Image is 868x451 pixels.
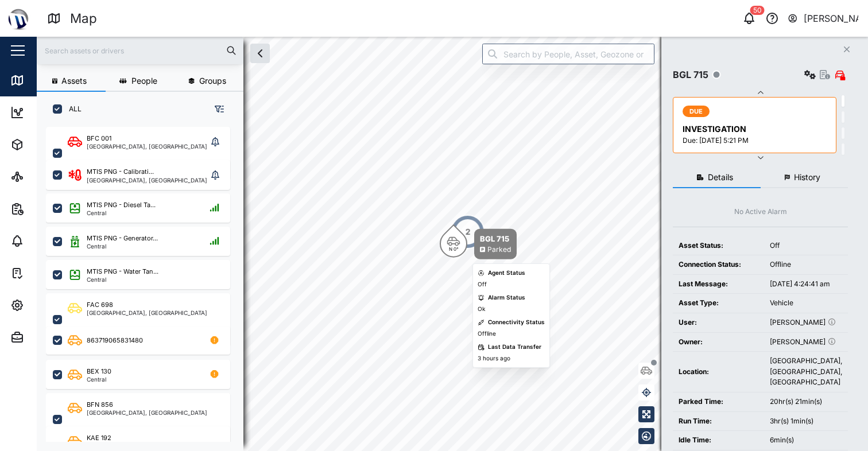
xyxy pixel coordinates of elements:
div: KAE 192 [87,433,111,443]
div: Offline [478,329,496,339]
input: Search by People, Asset, Geozone or Place [482,44,654,64]
div: Last Message: [679,279,758,290]
div: BGL 715 [673,68,708,82]
div: Ok [478,305,485,314]
div: [GEOGRAPHIC_DATA], [GEOGRAPHIC_DATA], [GEOGRAPHIC_DATA] [770,356,842,388]
div: Asset Type: [679,298,758,309]
div: Owner: [679,337,758,348]
div: Run Time: [679,416,758,427]
div: MTIS PNG - Calibrati... [87,167,154,177]
div: Off [478,280,487,289]
label: ALL [62,104,82,114]
div: Map [70,9,97,29]
div: Off [770,240,842,251]
img: Main Logo [6,6,31,31]
div: 2 [465,226,470,238]
div: Central [87,243,158,249]
div: Location: [679,367,758,378]
div: 50 [750,6,765,15]
div: No Active Alarm [734,207,787,217]
span: DUE [689,106,703,116]
div: Last Data Transfer [488,343,541,352]
div: Admin [30,331,64,344]
div: [GEOGRAPHIC_DATA], [GEOGRAPHIC_DATA] [87,177,207,183]
div: Parked [487,244,511,255]
div: FAC 698 [87,300,113,310]
div: BFN 856 [87,400,113,410]
div: Idle Time: [679,435,758,446]
div: 863719065831480 [87,336,143,345]
div: 6min(s) [770,435,842,446]
div: [GEOGRAPHIC_DATA], [GEOGRAPHIC_DATA] [87,143,207,149]
div: INVESTIGATION [683,123,829,135]
div: Alarm Status [488,293,525,302]
div: Agent Status [488,269,525,278]
div: Map [30,74,56,87]
div: 3hr(s) 1min(s) [770,416,842,427]
div: Connectivity Status [488,318,545,327]
div: Sites [30,170,57,183]
div: [PERSON_NAME] [770,337,842,348]
div: 3 hours ago [478,354,510,363]
div: Assets [30,138,65,151]
canvas: Map [37,37,868,451]
div: Due: [DATE] 5:21 PM [683,135,829,146]
div: Map marker [440,229,517,259]
span: Groups [199,77,226,85]
span: People [131,77,157,85]
div: Tasks [30,267,61,279]
div: Vehicle [770,298,842,309]
div: BFC 001 [87,134,111,143]
span: Assets [61,77,87,85]
div: N 0° [449,247,459,251]
div: MTIS PNG - Generator... [87,234,158,243]
div: Dashboard [30,106,82,119]
div: [PERSON_NAME] [804,11,859,26]
div: Parked Time: [679,396,758,407]
div: [GEOGRAPHIC_DATA], [GEOGRAPHIC_DATA] [87,410,207,415]
div: User: [679,317,758,328]
span: History [794,173,820,181]
div: [PERSON_NAME] [770,317,842,328]
div: Asset Status: [679,240,758,251]
div: [DATE] 4:24:41 am [770,279,842,290]
div: MTIS PNG - Water Tan... [87,267,158,277]
div: BGL 715 [480,233,511,244]
div: 20hr(s) 21min(s) [770,396,842,407]
div: Central [87,210,156,216]
div: Central [87,376,111,382]
div: BEX 130 [87,367,111,376]
button: [PERSON_NAME] [787,10,859,26]
div: Alarms [30,235,65,247]
div: Connection Status: [679,259,758,270]
div: Offline [770,259,842,270]
span: Details [708,173,733,181]
div: Reports [30,203,69,215]
div: Map marker [451,215,485,249]
div: [GEOGRAPHIC_DATA], [GEOGRAPHIC_DATA] [87,310,207,316]
input: Search assets or drivers [44,42,237,59]
div: Settings [30,299,71,312]
div: MTIS PNG - Diesel Ta... [87,200,156,210]
div: Central [87,277,158,282]
div: grid [46,123,243,442]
